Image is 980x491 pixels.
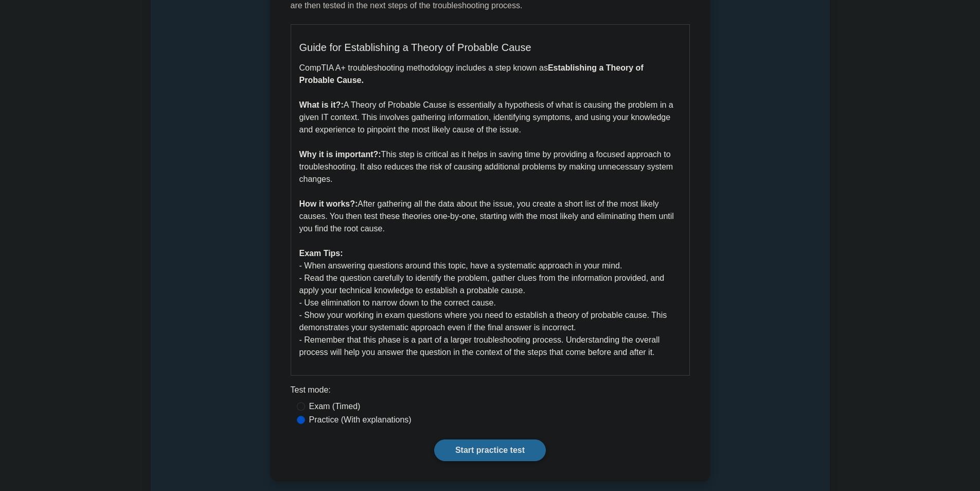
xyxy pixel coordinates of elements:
[299,100,344,109] b: What is it?:
[299,41,681,54] h5: Guide for Establishing a Theory of Probable Cause
[309,414,412,426] label: Practice (With explanations)
[309,400,361,413] label: Exam (Timed)
[299,62,681,359] p: CompTIA A+ troubleshooting methodology includes a step known as A Theory of Probable Cause is ess...
[299,150,381,159] b: Why it is important?:
[299,199,358,208] b: How it works?:
[291,384,690,400] div: Test mode:
[299,249,343,258] b: Exam Tips:
[434,439,546,461] a: Start practice test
